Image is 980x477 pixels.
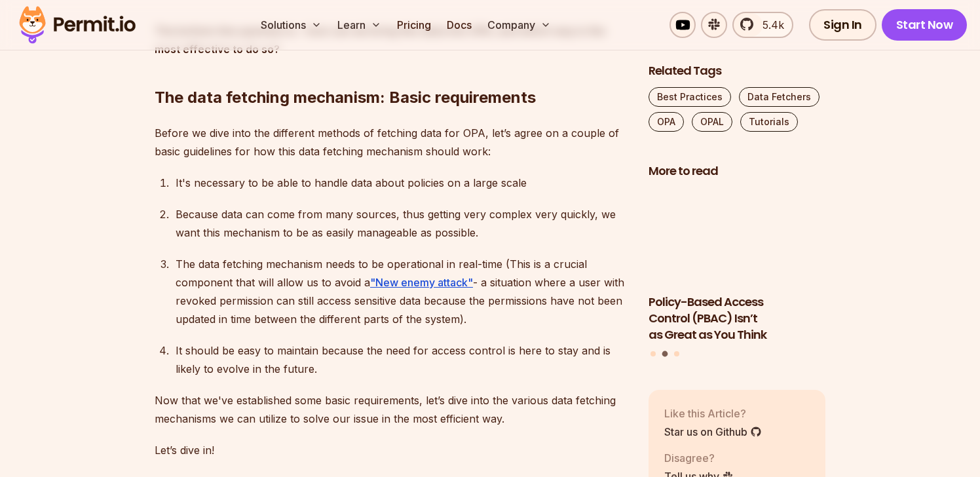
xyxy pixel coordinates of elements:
[370,276,473,289] a: "New enemy attack"
[674,351,679,356] button: Go to slide 3
[649,187,825,359] div: Posts
[649,87,731,107] a: Best Practices
[664,424,762,440] a: Star us on Github
[176,255,628,328] p: The data fetching mechanism needs to be operational in real-time (This is a crucial component tha...
[392,12,436,38] a: Pricing
[650,351,656,356] button: Go to slide 1
[155,391,628,428] p: Now that we've established some basic requirements, let’s dive into the various data fetching mec...
[809,9,876,41] a: Sign In
[155,124,628,161] p: Before we dive into the different methods of fetching data for OPA, let’s agree on a couple of ba...
[664,406,762,421] p: Like this Article?
[332,12,386,38] button: Learn
[176,205,628,242] p: Because data can come from many sources, thus getting very complex very quickly, we want this mec...
[649,187,825,343] a: Policy-Based Access Control (PBAC) Isn’t as Great as You ThinkPolicy-Based Access Control (PBAC) ...
[732,12,793,38] a: 5.4k
[176,174,628,192] p: It's necessary to be able to handle data about policies on a large scale
[664,450,734,466] p: Disagree?
[13,3,141,47] img: Permit logo
[255,12,327,38] button: Solutions
[649,187,825,287] img: Policy-Based Access Control (PBAC) Isn’t as Great as You Think
[739,87,820,107] a: Data Fetchers
[649,163,825,180] h2: More to read
[155,24,605,56] strong: The bottom-line question is - how can we bring this data into OPA, and which way is the most effe...
[482,12,556,38] button: Company
[155,441,628,459] p: Let’s dive in!
[649,187,825,343] li: 2 of 3
[649,294,825,343] h3: Policy-Based Access Control (PBAC) Isn’t as Great as You Think
[692,112,732,132] a: OPAL
[155,35,628,108] h2: The data fetching mechanism: Basic requirements
[755,17,784,33] span: 5.4k
[649,112,684,132] a: OPA
[442,12,477,38] a: Docs
[176,341,628,378] p: It should be easy to maintain because the need for access control is here to stay and is likely t...
[649,63,825,79] h2: Related Tags
[882,9,968,41] a: Start Now
[740,112,798,132] a: Tutorials
[662,351,668,357] button: Go to slide 2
